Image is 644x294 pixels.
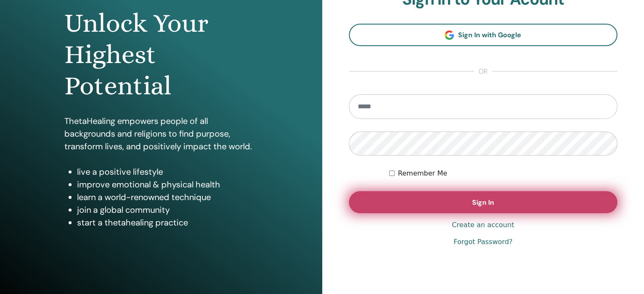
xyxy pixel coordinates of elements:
[77,191,258,203] li: learn a world-renowned technique
[349,191,618,213] button: Sign In
[398,168,448,179] label: Remember Me
[452,220,514,230] a: Create an account
[474,66,492,77] span: or
[64,8,258,102] h1: Unlock Your Highest Potential
[77,216,258,229] li: start a thetahealing practice
[77,178,258,191] li: improve emotional & physical health
[77,203,258,216] li: join a global community
[77,165,258,178] li: live a positive lifestyle
[458,30,521,39] span: Sign In with Google
[472,198,494,207] span: Sign In
[64,115,258,153] p: ThetaHealing empowers people of all backgrounds and religions to find purpose, transform lives, a...
[453,237,512,247] a: Forgot Password?
[349,24,618,46] a: Sign In with Google
[389,168,617,179] div: Keep me authenticated indefinitely or until I manually logout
